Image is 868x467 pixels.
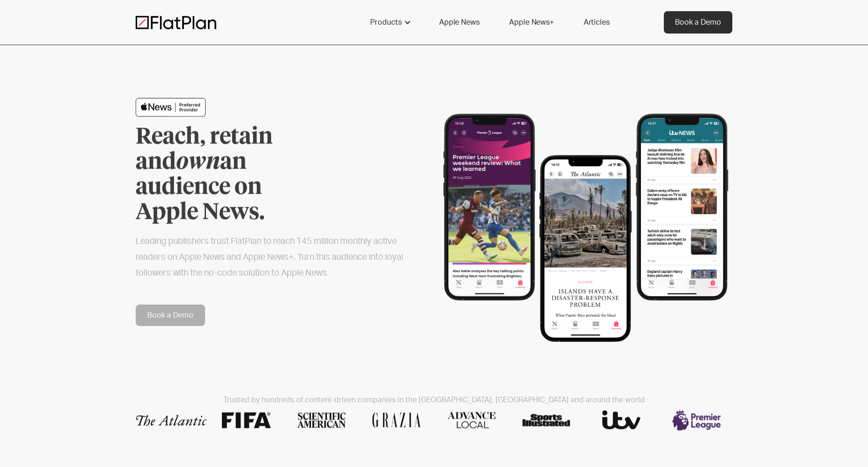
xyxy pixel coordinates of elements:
em: own [176,151,220,173]
a: Book a Demo [664,11,732,34]
div: Book a Demo [675,17,721,28]
a: Book a Demo [136,305,205,326]
div: Products [359,11,420,34]
h2: Trusted by hundreds of content-driven companies in the [GEOGRAPHIC_DATA], [GEOGRAPHIC_DATA] and a... [136,396,732,405]
a: Apple News [428,11,490,34]
a: Apple News+ [498,11,565,34]
h2: Leading publishers trust FlatPlan to reach 145 million monthly active readers on Apple News and A... [136,234,404,281]
h1: Reach, retain and an audience on Apple News. [136,124,327,225]
a: Articles [572,11,621,34]
div: Products [370,17,402,28]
